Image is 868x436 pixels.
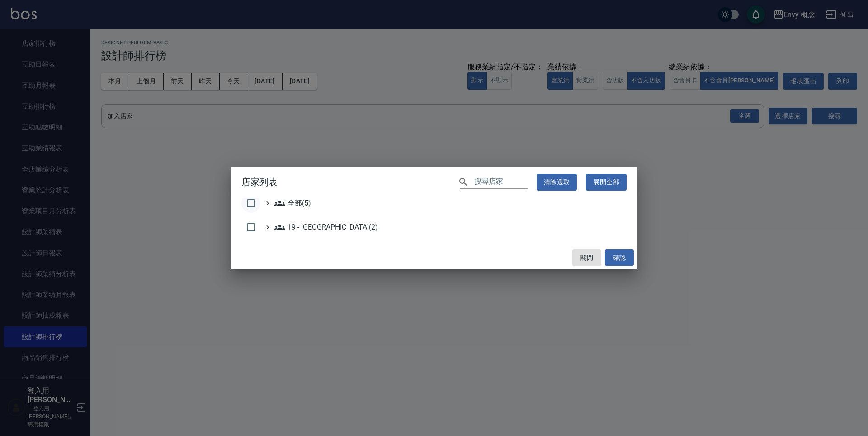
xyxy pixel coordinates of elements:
button: 清除選取 [537,174,577,191]
span: 全部(5) [274,198,311,209]
span: 19 - [GEOGRAPHIC_DATA](2) [274,222,378,233]
input: 搜尋店家 [474,176,528,189]
button: 展開全部 [586,174,627,191]
button: 確認 [605,249,634,266]
button: 關閉 [572,249,601,266]
h2: 店家列表 [231,167,637,198]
